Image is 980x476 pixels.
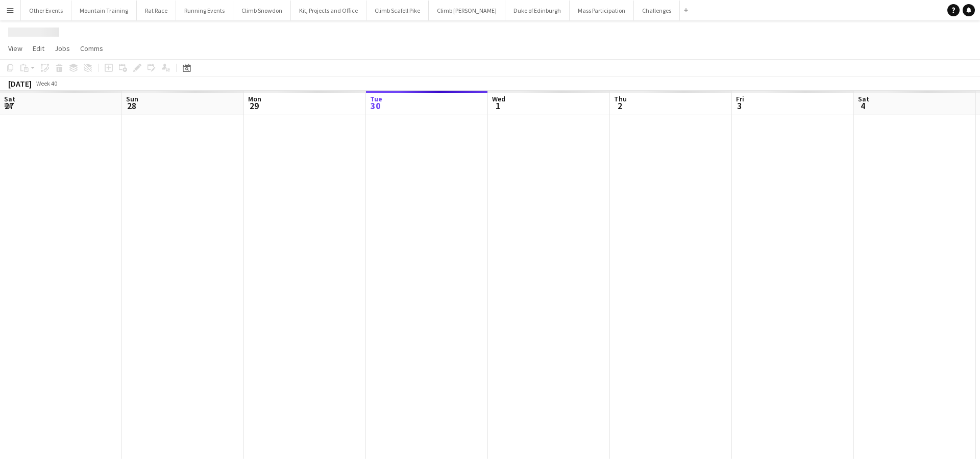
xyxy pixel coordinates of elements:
span: Sun [126,94,138,103]
span: 4 [856,100,869,112]
button: Mass Participation [570,1,634,20]
span: Jobs [55,44,70,53]
span: Fri [736,94,744,103]
a: Edit [29,42,48,55]
button: Other Events [21,1,71,20]
span: Comms [80,44,103,53]
span: 1 [491,100,505,112]
span: 29 [247,100,261,112]
a: View [4,42,27,55]
span: Mon [248,94,261,103]
a: Comms [76,42,107,55]
span: Sat [4,94,15,103]
span: Sat [858,94,869,103]
button: Rat Race [137,1,176,20]
span: Edit [33,44,44,53]
button: Mountain Training [71,1,137,20]
span: Week 40 [34,80,59,87]
span: Wed [492,94,505,103]
span: Thu [614,94,627,103]
span: 28 [125,100,138,112]
button: Kit, Projects and Office [291,1,366,20]
span: View [8,44,22,53]
span: Tue [370,94,382,103]
button: Climb [PERSON_NAME] [429,1,505,20]
span: 3 [734,100,744,112]
button: Challenges [634,1,680,20]
button: Climb Snowdon [233,1,291,20]
a: Jobs [51,42,74,55]
div: [DATE] [8,78,32,89]
span: 2 [612,100,627,112]
button: Climb Scafell Pike [366,1,429,20]
button: Running Events [176,1,233,20]
span: 27 [3,100,15,112]
button: Duke of Edinburgh [505,1,570,20]
span: 30 [369,100,382,112]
